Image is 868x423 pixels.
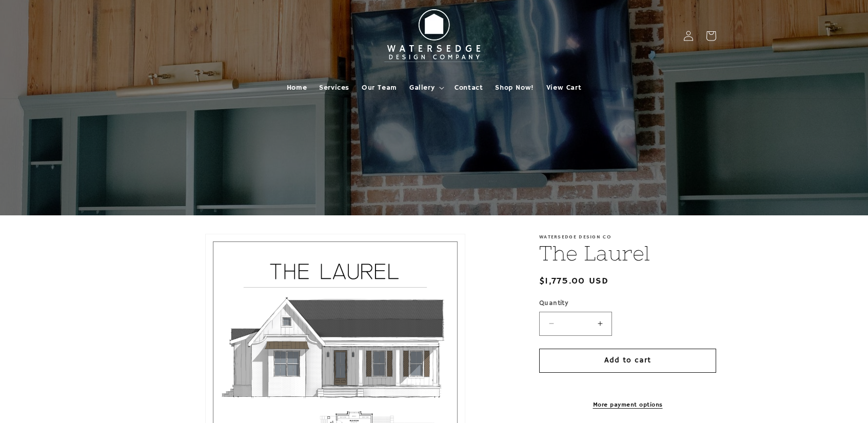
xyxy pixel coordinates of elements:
[403,77,448,98] summary: Gallery
[539,240,716,267] h1: The Laurel
[455,83,483,92] span: Contact
[313,77,356,98] a: Services
[539,298,716,309] label: Quantity
[495,83,534,92] span: Shop Now!
[539,349,716,373] button: Add to cart
[539,234,716,240] p: Watersedge Design Co
[319,83,349,92] span: Services
[489,77,540,98] a: Shop Now!
[448,77,489,98] a: Contact
[409,83,435,92] span: Gallery
[281,77,313,98] a: Home
[362,83,397,92] span: Our Team
[539,274,608,288] span: $1,775.00 USD
[540,77,587,98] a: View Cart
[356,77,403,98] a: Our Team
[546,83,581,92] span: View Cart
[539,400,716,410] a: More payment options
[378,4,490,68] img: Watersedge Design Co
[287,83,307,92] span: Home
